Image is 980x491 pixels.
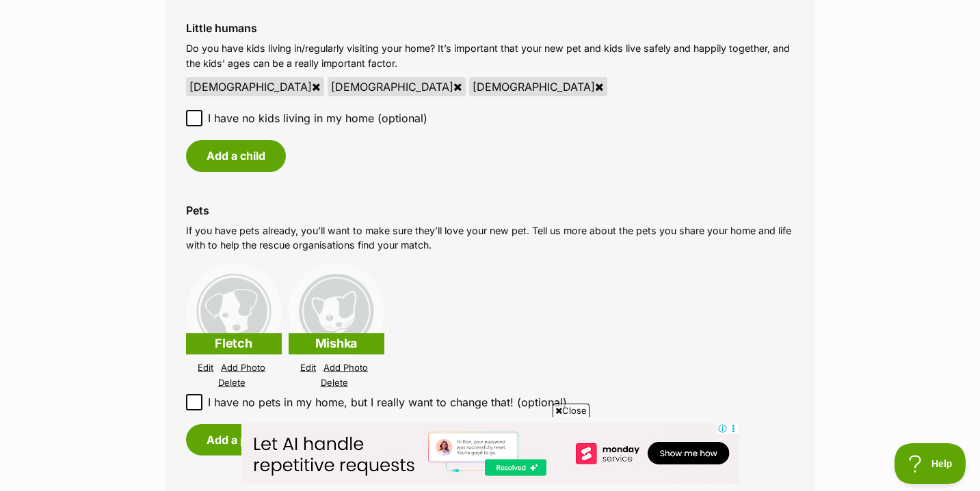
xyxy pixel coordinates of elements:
img: cat-placeholder-dac9bf757296583bfff24fc8b8ddc0f03ef8dc5148194bf37542f03d89cbe5dc.png [289,263,384,359]
div: [DEMOGRAPHIC_DATA] [186,77,324,96]
span: I have no kids living in my home (optional) [208,110,427,126]
div: [DEMOGRAPHIC_DATA] [328,77,466,96]
span: I have no pets in my home, but I really want to change that! (optional) [208,394,567,410]
iframe: Advertisement [241,423,739,484]
a: Delete [218,378,246,388]
a: Edit [198,363,213,373]
span: Close [553,404,590,417]
p: Do you have kids living in/regularly visiting your home? It’s important that your new pet and kid... [186,41,795,70]
p: Fletch [186,333,282,354]
div: [DEMOGRAPHIC_DATA] [469,77,607,96]
a: Delete [321,378,348,388]
label: Little humans [186,22,795,34]
p: If you have pets already, you’ll want to make sure they’ll love your new pet. Tell us more about ... [186,223,795,253]
label: Pets [186,204,795,216]
a: Add Photo [221,363,265,373]
img: large_default-f37c3b2ddc539b7721ffdbd4c88987add89f2ef0fd77a71d0d44a6cf3104916e.png [186,263,282,359]
iframe: Help Scout Beacon - Open [895,443,966,484]
a: Edit [300,363,316,373]
p: Mishka [289,333,384,354]
a: Add Photo [323,363,368,373]
button: Add a pet [186,424,278,455]
button: Add a child [186,140,286,171]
